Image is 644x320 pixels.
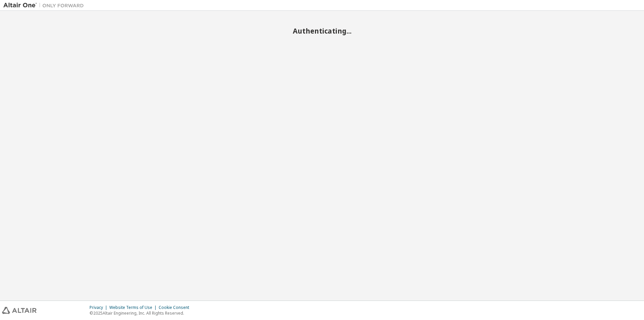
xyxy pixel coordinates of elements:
p: © 2025 Altair Engineering, Inc. All Rights Reserved. [90,310,193,316]
img: altair_logo.svg [2,307,37,314]
div: Privacy [90,305,109,310]
div: Website Terms of Use [109,305,159,310]
div: Cookie Consent [159,305,193,310]
img: Altair One [3,2,87,9]
h2: Authenticating... [3,27,641,35]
